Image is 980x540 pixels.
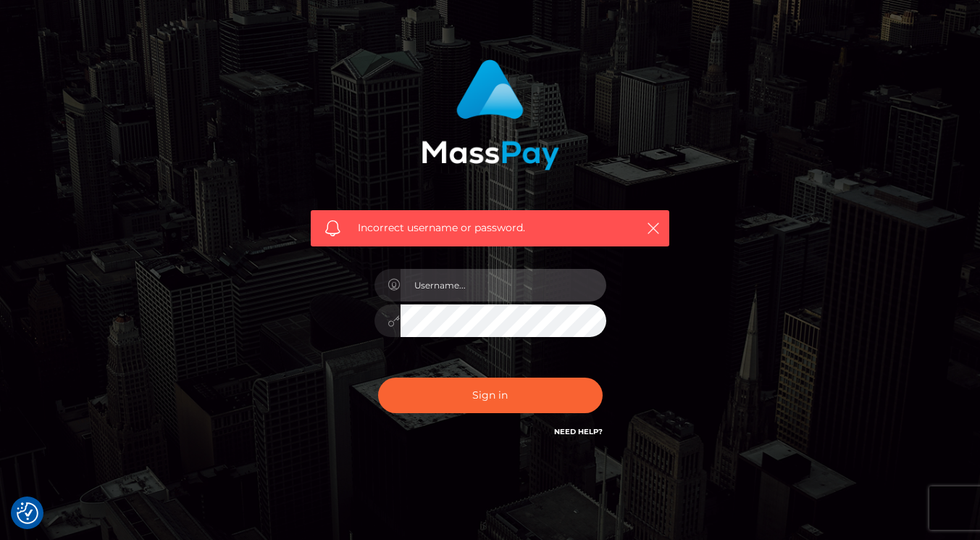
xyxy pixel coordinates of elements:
button: Sign in [378,378,603,413]
button: Consent Preferences [17,502,38,524]
span: Incorrect username or password. [358,220,622,236]
a: Need Help? [554,427,603,436]
img: MassPay Login [422,59,559,170]
input: Username... [401,269,606,302]
img: Revisit consent button [17,502,38,524]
